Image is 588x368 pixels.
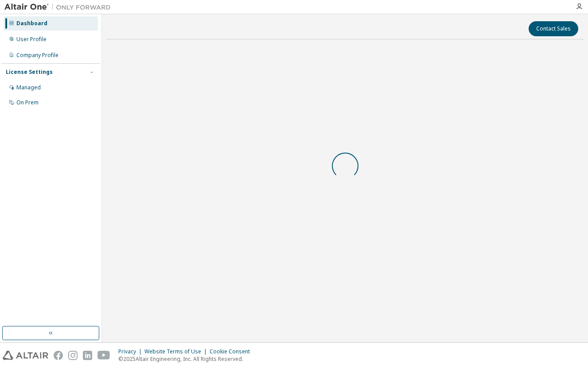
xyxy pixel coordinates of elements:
img: instagram.svg [68,351,78,360]
div: Company Profile [16,52,58,59]
img: altair_logo.svg [3,351,48,360]
img: youtube.svg [97,351,110,360]
div: Privacy [118,348,144,355]
div: User Profile [16,36,47,43]
div: Managed [16,84,41,91]
div: On Prem [16,99,39,106]
button: Contact Sales [529,21,578,36]
img: Altair One [4,3,115,11]
div: Website Terms of Use [144,348,210,355]
div: Dashboard [16,20,47,27]
div: License Settings [6,69,53,76]
p: © 2025 Altair Engineering, Inc. All Rights Reserved. [118,355,255,363]
img: linkedin.svg [83,351,92,360]
img: facebook.svg [54,351,63,360]
div: Cookie Consent [210,348,255,355]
